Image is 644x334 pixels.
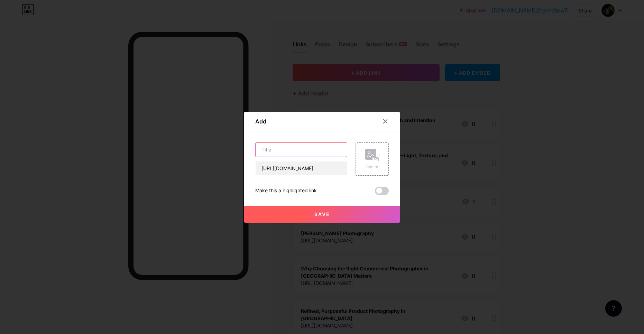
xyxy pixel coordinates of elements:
input: URL [256,161,347,175]
div: Make this a highlighted link [255,187,317,195]
input: Title [256,143,347,157]
span: Save [314,211,330,217]
button: Save [244,206,400,223]
div: Picture [365,164,379,169]
div: Add [255,117,266,126]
